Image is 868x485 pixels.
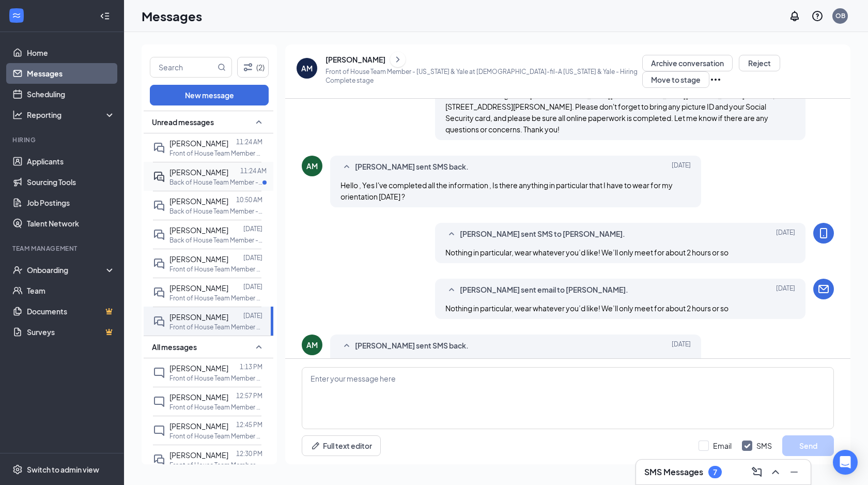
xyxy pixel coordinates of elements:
p: Front of House Team Member - [US_STATE] & Yale at [DEMOGRAPHIC_DATA]-fil-A [US_STATE] & Yale [169,294,262,302]
svg: Pen [311,441,321,451]
svg: DoubleChat [153,229,165,241]
button: ChevronRight [390,52,406,67]
div: Open Intercom Messenger [833,450,858,475]
svg: MagnifyingGlass [218,63,226,71]
p: Front of House Team Member - [GEOGRAPHIC_DATA] at [GEOGRAPHIC_DATA] [169,403,262,412]
span: [PERSON_NAME] [169,168,228,177]
svg: ChevronUp [769,466,782,478]
svg: SmallChevronUp [253,116,265,128]
svg: DoubleChat [153,257,165,270]
div: Reporting [27,110,116,120]
svg: Minimize [788,466,800,478]
button: New message [150,85,269,105]
span: Nothing in particular, wear whatever you’d like! We’ll only meet for about 2 hours or so [445,304,729,313]
p: Front of House Team Member - [GEOGRAPHIC_DATA] at [GEOGRAPHIC_DATA] [169,265,262,274]
span: [DATE] [776,228,795,240]
svg: UserCheck [12,265,23,275]
input: Search [150,57,215,77]
span: Good afternoon! Just wanted to send over a gentle reminder about [DATE] orientation meeting at 2 ... [445,79,787,134]
svg: SmallChevronUp [445,228,458,240]
svg: Email [817,283,830,295]
a: DocumentsCrown [27,301,115,322]
span: [PERSON_NAME] [169,450,228,460]
button: Filter (2) [237,57,269,78]
svg: ComposeMessage [751,466,763,478]
svg: DoubleChat [153,453,165,466]
span: [PERSON_NAME] sent email to [PERSON_NAME]. [460,284,628,296]
p: Front of House Team Member - [US_STATE] & Yale at [DEMOGRAPHIC_DATA]-fil-A [US_STATE] & Yale [169,374,262,383]
div: Switch to admin view [27,464,99,475]
a: SurveysCrown [27,322,115,342]
span: [PERSON_NAME] [169,363,228,373]
span: Hello , Yes I've completed all the information , Is there anything in particular that I have to w... [340,180,673,201]
a: Job Postings [27,192,115,213]
p: 1:13 PM [240,362,262,371]
p: Back of House Team Member - Kitchen/[PERSON_NAME][GEOGRAPHIC_DATA] at [PERSON_NAME][GEOGRAPHIC_DATA] [169,207,262,216]
p: Front of House Team Member - [US_STATE] & Yale at [DEMOGRAPHIC_DATA]-fil-A [US_STATE] & Yale [169,432,262,441]
span: Nothing in particular, wear whatever you’d like! We’ll only meet for about 2 hours or so [445,248,729,257]
span: [PERSON_NAME] [169,392,228,402]
p: Front of House Team Member - [US_STATE] & Yale at [DEMOGRAPHIC_DATA]-fil-A [US_STATE] & Yale [169,323,262,331]
svg: DoubleChat [153,286,165,299]
svg: SmallChevronUp [340,340,353,352]
span: [PERSON_NAME] [169,283,228,293]
a: Sourcing Tools [27,172,115,192]
div: Team Management [12,244,113,253]
span: [PERSON_NAME] [169,196,228,206]
button: Full text editorPen [302,435,381,456]
button: Send [782,435,834,456]
div: OB [835,11,845,20]
button: ChevronUp [767,464,784,480]
p: [DATE] [243,311,262,320]
svg: ChevronRight [393,53,403,66]
h3: SMS Messages [644,466,703,478]
a: Home [27,42,115,63]
a: Talent Network [27,213,115,234]
div: AM [306,340,318,350]
a: Messages [27,63,115,84]
span: [PERSON_NAME] [169,225,228,235]
div: Hiring [12,135,113,144]
p: 11:24 AM [240,166,267,175]
svg: ChatInactive [153,367,165,379]
svg: DoubleChat [153,200,165,212]
span: [PERSON_NAME] sent SMS back. [355,161,469,173]
p: 11:24 AM [236,138,262,146]
svg: SmallChevronUp [340,161,353,173]
a: Scheduling [27,84,115,104]
span: [PERSON_NAME] sent SMS to [PERSON_NAME]. [460,228,625,240]
svg: SmallChevronUp [253,341,265,353]
span: All messages [152,342,197,352]
span: [PERSON_NAME] [169,421,228,431]
div: [PERSON_NAME] [326,54,385,65]
h1: Messages [142,7,202,25]
svg: QuestionInfo [811,10,824,22]
button: Archive conversation [642,55,733,71]
p: Front of House Team Member - [US_STATE] & Yale at [DEMOGRAPHIC_DATA]-fil-A [US_STATE] & Yale [169,149,262,158]
svg: Settings [12,464,23,475]
p: Front of House Team Member - [US_STATE] & Yale at [DEMOGRAPHIC_DATA]-fil-A [US_STATE] & Yale - Hi... [326,67,642,85]
a: Applicants [27,151,115,172]
p: [DATE] [243,282,262,291]
div: AM [306,161,318,171]
svg: SmallChevronUp [445,284,458,296]
p: 12:57 PM [236,391,262,400]
span: [DATE] [672,340,691,352]
svg: WorkstreamLogo [11,10,22,21]
svg: DoubleChat [153,142,165,154]
button: Minimize [786,464,802,480]
svg: Ellipses [709,73,722,86]
svg: MobileSms [817,227,830,239]
button: Reject [739,55,780,71]
span: [PERSON_NAME] sent SMS back. [355,340,469,352]
svg: Collapse [100,11,110,21]
svg: ActiveDoubleChat [153,171,165,183]
span: Unread messages [152,117,214,127]
span: [PERSON_NAME] [169,139,228,148]
svg: Notifications [788,10,801,22]
svg: Filter [242,61,254,73]
button: Move to stage [642,71,709,88]
span: [DATE] [672,161,691,173]
svg: ChatInactive [153,425,165,437]
div: 7 [713,468,717,477]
